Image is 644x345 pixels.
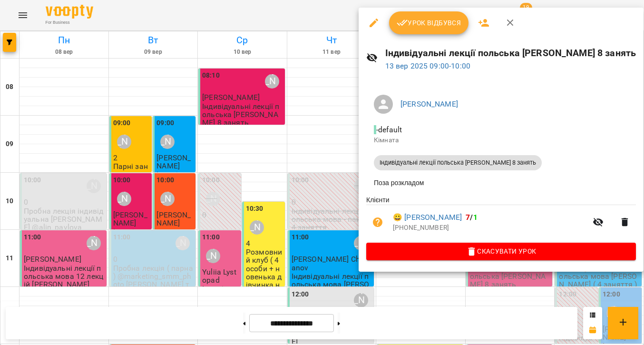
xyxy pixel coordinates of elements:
[374,246,628,257] span: Скасувати Урок
[385,61,470,70] a: 13 вер 2025 09:00-10:00
[466,213,477,222] b: /
[366,195,636,243] ul: Клієнти
[473,213,478,222] span: 1
[400,99,458,108] a: [PERSON_NAME]
[385,46,636,60] h6: Індивідуальні лекції польська [PERSON_NAME] 8 занять
[366,211,389,234] button: Візит ще не сплачено. Додати оплату?
[397,17,461,29] span: Урок відбувся
[393,223,587,233] p: [PHONE_NUMBER]
[366,174,636,191] li: Поза розкладом
[374,158,542,167] span: Індивідуальні лекції польська [PERSON_NAME] 8 занять
[374,125,404,134] span: - default
[389,11,469,34] button: Урок відбувся
[374,136,628,145] p: Кімната
[393,212,462,223] a: 😀 [PERSON_NAME]
[466,213,470,222] span: 7
[366,243,636,260] button: Скасувати Урок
